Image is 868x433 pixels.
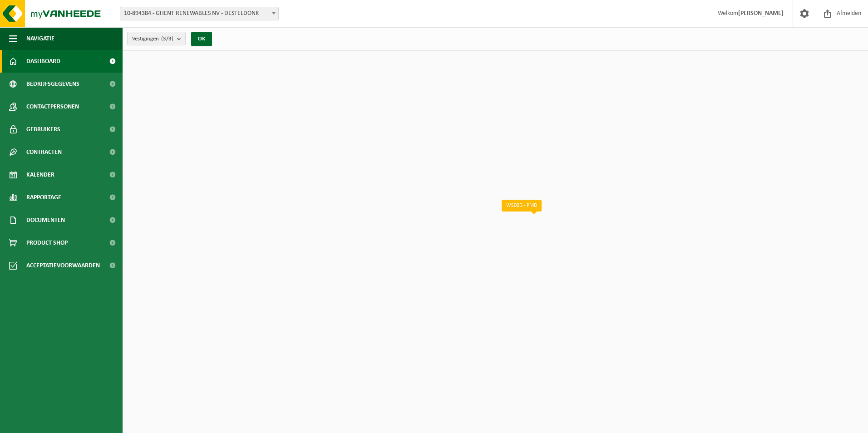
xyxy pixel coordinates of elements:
[26,231,68,254] span: Product Shop
[161,36,173,42] count: (3/3)
[26,27,54,50] span: Navigatie
[26,186,61,209] span: Rapportage
[120,7,278,20] span: 10-894384 - GHENT RENEWABLES NV - DESTELDONK
[26,95,79,118] span: Contactpersonen
[26,118,60,141] span: Gebruikers
[127,32,186,45] button: Vestigingen(3/3)
[738,10,784,17] strong: [PERSON_NAME]
[26,163,54,186] span: Kalender
[191,32,212,46] button: OK
[26,73,79,95] span: Bedrijfsgegevens
[132,32,173,46] span: Vestigingen
[26,254,100,277] span: Acceptatievoorwaarden
[26,141,62,163] span: Contracten
[26,209,65,231] span: Documenten
[26,50,60,73] span: Dashboard
[120,7,279,20] span: 10-894384 - GHENT RENEWABLES NV - DESTELDONK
